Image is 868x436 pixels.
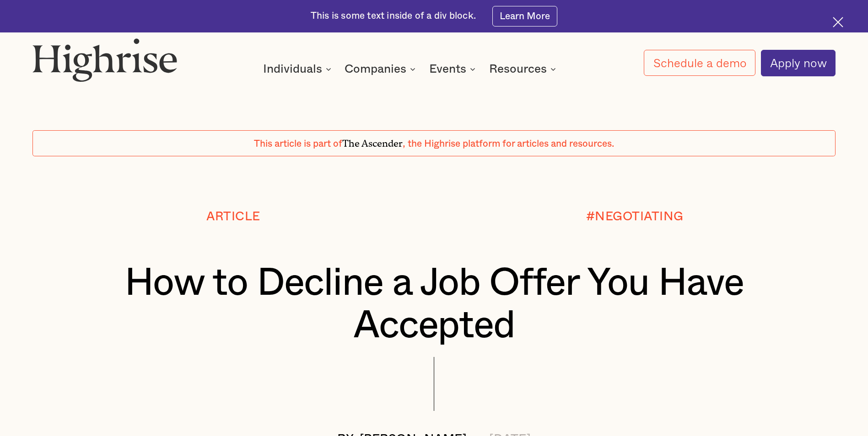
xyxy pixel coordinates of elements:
div: Individuals [263,64,334,74]
div: This is some text inside of a div block. [311,10,476,22]
span: This article is part of [254,139,342,149]
div: Resources [489,64,559,74]
div: Resources [489,64,547,74]
div: Events [429,64,478,74]
span: , the Highrise platform for articles and resources. [403,139,614,149]
img: Cross icon [833,17,843,27]
h1: How to Decline a Job Offer You Have Accepted [66,262,802,347]
a: Learn More [492,6,558,27]
img: Highrise logo [32,38,178,82]
a: Schedule a demo [644,50,755,76]
div: Article [206,210,260,223]
div: #NEGOTIATING [586,210,684,223]
div: Events [429,64,466,74]
div: Companies [345,64,406,74]
span: The Ascender [342,136,403,147]
div: Companies [345,64,418,74]
a: Apply now [761,50,836,76]
div: Individuals [263,64,322,74]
